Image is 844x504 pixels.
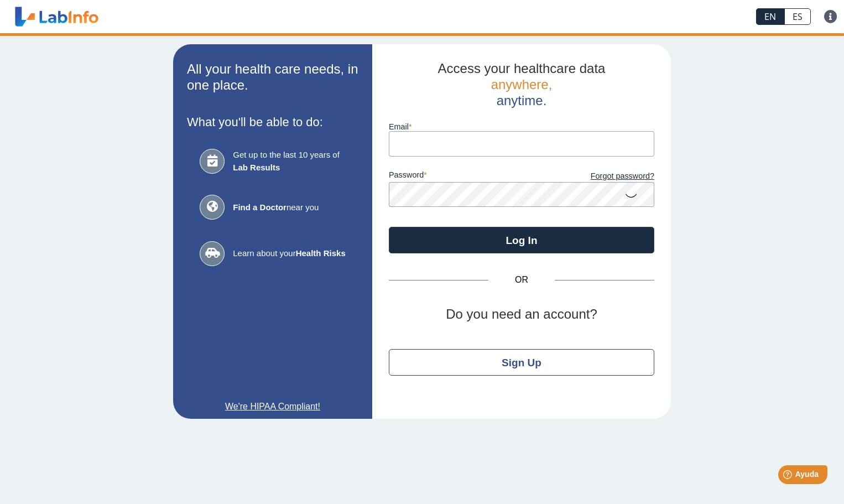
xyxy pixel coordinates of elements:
span: anytime. [497,93,547,108]
a: EN [756,8,784,25]
a: ES [784,8,811,25]
label: password [389,170,522,183]
b: Find a Doctor [233,202,286,212]
span: anywhere, [491,77,553,92]
h2: All your health care needs, in one place. [187,61,358,93]
iframe: Help widget launcher [746,461,832,492]
h2: Do you need an account? [389,306,654,323]
span: OR [488,273,555,287]
span: near you [233,201,345,214]
button: Sign Up [389,349,654,376]
h3: What you'll be able to do: [187,115,358,129]
b: Health Risks [296,248,346,258]
span: Get up to the last 10 years of [233,149,345,174]
a: We're HIPAA Compliant! [187,400,358,413]
span: Access your healthcare data [438,61,606,76]
b: Lab Results [233,163,280,172]
label: Email [389,122,654,131]
button: Log In [389,227,654,253]
a: Forgot password? [522,170,654,183]
span: Learn about your [233,247,345,260]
